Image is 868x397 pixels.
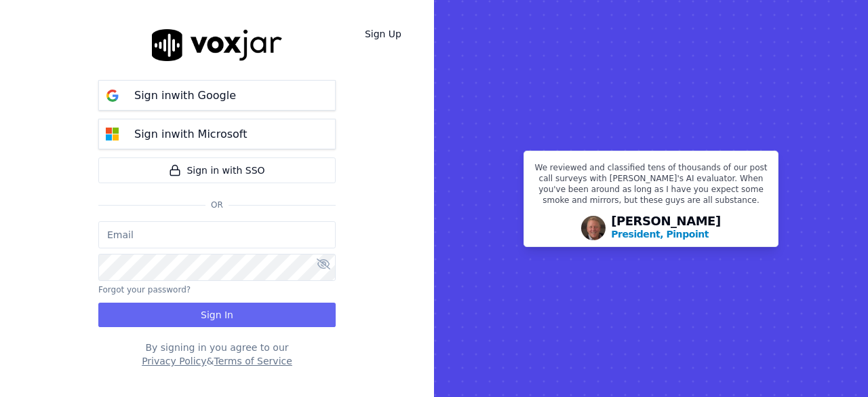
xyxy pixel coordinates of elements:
img: google Sign in button [99,82,126,109]
span: Or [205,200,229,210]
button: Terms of Service [214,354,292,368]
p: Sign in with Microsoft [134,126,247,143]
div: [PERSON_NAME] [611,215,721,241]
button: Sign inwith Google [98,80,336,111]
a: Sign Up [354,22,412,46]
img: logo [152,29,282,61]
input: Email [98,221,336,248]
p: We reviewed and classified tens of thousands of our post call surveys with [PERSON_NAME]'s AI eva... [532,162,770,211]
button: Sign In [98,303,336,327]
a: Sign in with SSO [98,157,336,183]
p: President, Pinpoint [611,227,709,241]
button: Forgot your password? [98,284,191,295]
button: Sign inwith Microsoft [98,119,336,149]
img: Avatar [581,216,606,240]
button: Privacy Policy [142,354,206,368]
div: By signing in you agree to our & [98,341,336,368]
img: microsoft Sign in button [99,121,126,148]
p: Sign in with Google [134,88,236,104]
